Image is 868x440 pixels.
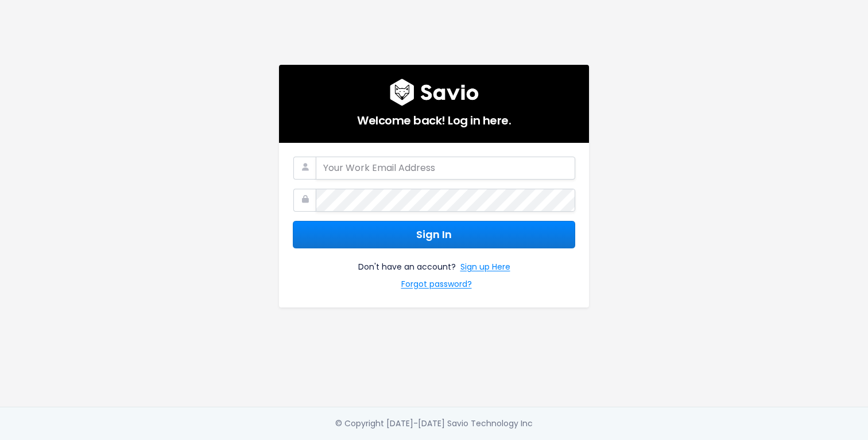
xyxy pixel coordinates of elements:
[335,416,533,431] div: © Copyright [DATE]-[DATE] Savio Technology Inc
[401,277,472,294] a: Forgot password?
[390,79,479,106] img: logo600x187.a314fd40982d.png
[293,248,575,293] div: Don't have an account?
[316,157,575,180] input: Your Work Email Address
[293,221,575,249] button: Sign In
[293,106,575,129] h5: Welcome back! Log in here.
[460,260,510,277] a: Sign up Here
